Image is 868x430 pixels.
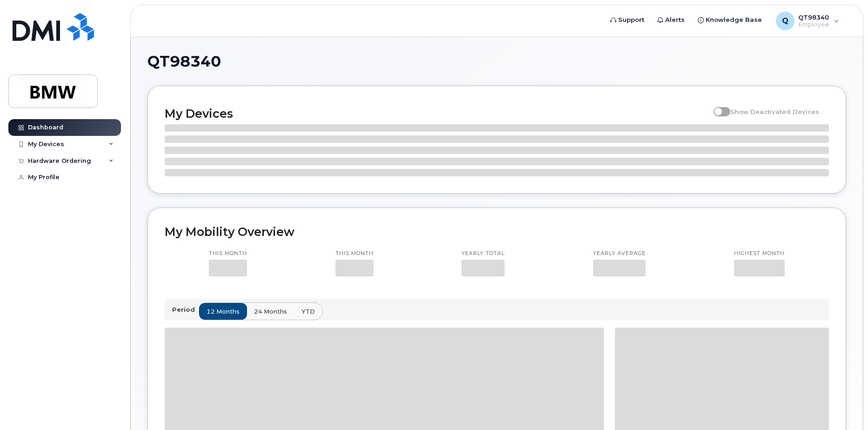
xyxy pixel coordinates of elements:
[209,250,247,257] p: This month
[301,307,315,316] span: YTD
[461,250,505,257] p: Yearly total
[730,108,819,115] span: Show Deactivated Devices
[593,250,646,257] p: Yearly average
[714,103,721,110] input: Show Deactivated Devices
[147,54,221,68] span: QT98340
[335,250,374,257] p: This month
[254,307,287,316] span: 24 months
[734,250,785,257] p: Highest month
[165,225,829,239] h2: My Mobility Overview
[172,305,199,314] p: Period
[165,107,709,121] h2: My Devices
